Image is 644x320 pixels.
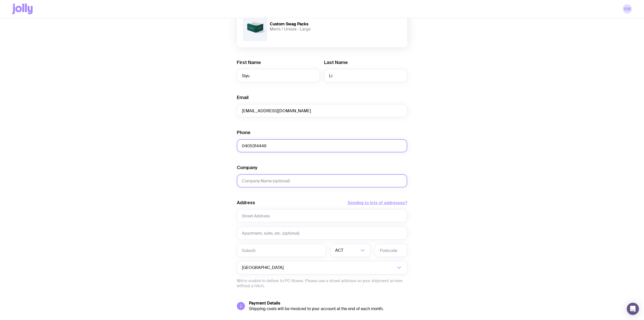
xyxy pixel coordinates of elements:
[324,69,407,82] input: Last Name
[237,69,320,82] input: First Name
[335,244,344,257] span: ACT
[375,244,407,257] input: Postcode
[237,139,407,152] input: 0400 123 456
[348,200,407,206] button: Sending to lots of addresses?
[330,244,371,257] div: Search for option
[237,209,407,222] input: Street Address
[324,59,348,66] label: Last Name
[270,27,319,32] h5: Men’s / Unisex · Large
[270,22,319,27] h4: Custom Swag Packs
[249,301,407,306] h5: Payment Details
[237,278,407,289] p: We’re unable to deliver to PO Boxes. Please use a street address so your shipment arrives without...
[237,165,257,171] label: Company
[237,200,255,206] label: Address
[285,261,396,274] input: Search for option
[623,4,632,13] a: KM
[237,94,248,101] label: Email
[237,261,407,274] div: Search for option
[237,227,407,240] input: Apartment, suite, etc. (optional)
[237,244,326,257] input: Suburb
[237,59,261,66] label: First Name
[242,261,285,274] span: [GEOGRAPHIC_DATA]
[249,306,407,311] div: Shipping costs will be invoiced to your account at the end of each month.
[627,303,639,315] div: Open Intercom Messenger
[237,104,407,117] input: employee@company.com
[344,244,359,257] input: Search for option
[237,130,251,136] label: Phone
[237,174,407,187] input: Company Name (optional)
